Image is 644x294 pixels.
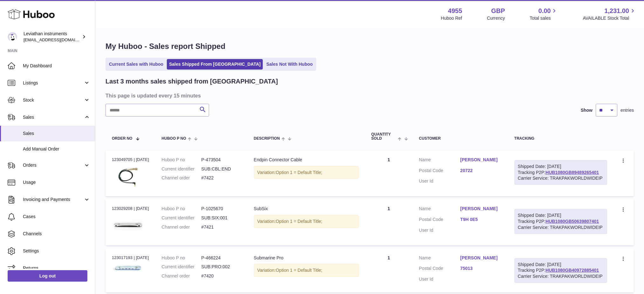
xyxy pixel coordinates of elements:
div: 123029208 | [DATE] [112,206,149,211]
a: [PERSON_NAME] [460,206,502,212]
strong: GBP [491,7,505,15]
div: Tracking P2P: [514,209,607,234]
span: Description [254,137,280,141]
div: Variation: [254,264,359,277]
span: Channels [23,231,90,237]
td: 1 [365,150,413,196]
dt: Postal Code [419,265,460,273]
a: T9H 0E5 [460,217,502,223]
a: [PERSON_NAME] [460,157,502,163]
dd: P-1025670 [201,206,241,212]
dt: Huboo P no [162,157,201,163]
dt: Postal Code [419,168,460,175]
dd: #7422 [201,175,241,181]
a: Current Sales with Huboo [107,59,166,70]
dd: SUB:CBL:END [201,166,241,172]
h2: Last 3 months sales shipped from [GEOGRAPHIC_DATA] [105,77,278,86]
span: Listings [23,80,84,86]
dt: Current identifier [162,215,201,221]
span: My Dashboard [23,63,90,69]
div: 123049705 | [DATE] [112,157,149,163]
dt: Current identifier [162,166,201,172]
h3: This page is updated every 15 minutes [105,92,632,99]
dt: Huboo P no [162,206,201,212]
dt: Huboo P no [162,255,201,261]
span: Option 1 = Default Title; [276,268,322,273]
div: Endpin Connector Cable [254,157,359,163]
a: HUB1080GB40972885401 [546,268,599,273]
td: 1 [365,249,413,293]
span: Settings [23,248,90,254]
div: Customer [419,137,502,141]
div: Tracking [514,137,607,141]
span: 0.00 [539,7,551,15]
a: 0.00 Total sales [530,7,558,21]
div: Shipped Date: [DATE] [518,212,604,218]
strong: 4955 [448,7,462,15]
div: 123017193 | [DATE] [112,255,149,261]
span: entries [620,107,634,113]
span: Orders [23,162,84,168]
div: Shipped Date: [DATE] [518,164,604,170]
div: Variation: [254,166,359,179]
dd: #7420 [201,273,241,279]
div: Carrier Service: TRAKPAKWORLDWIDEIP [518,175,604,181]
span: Add Manual Order [23,146,90,152]
span: Stock [23,97,84,103]
span: Total sales [530,15,558,21]
div: Currency [487,15,505,21]
a: Log out [8,270,87,282]
a: HUB1080GB89489265401 [546,170,599,175]
dt: Postal Code [419,217,460,224]
a: HUB1080GB50639807401 [546,219,599,224]
a: 75013 [460,265,502,271]
div: Huboo Ref [441,15,462,21]
div: Tracking P2P: [514,160,607,185]
div: Carrier Service: TRAKPAKWORLDWIDEIP [518,224,604,231]
dt: User Id [419,227,460,233]
dt: Channel order [162,175,201,181]
span: Huboo P no [162,137,186,141]
img: subsixprototypewhitebackground_74c43afc-01b8-44bf-ae3c-dddb8b8b8810.jpg [112,214,144,237]
dt: Name [419,157,460,164]
span: 1,231.00 [604,7,629,15]
span: AVAILABLE Stock Total [583,15,636,21]
span: Option 1 = Default Title; [276,170,322,175]
dd: P-466224 [201,255,241,261]
span: Usage [23,179,90,185]
dd: SUB:PRO:002 [201,264,241,270]
span: Sales [23,114,84,120]
dd: #7421 [201,224,241,230]
span: Sales [23,130,90,137]
a: [PERSON_NAME] [460,255,502,261]
a: Sales Shipped From [GEOGRAPHIC_DATA] [167,59,263,70]
a: 20722 [460,168,502,174]
h1: My Huboo - Sales report Shipped [105,41,634,51]
dt: Name [419,255,460,263]
span: Returns [23,265,90,271]
div: SubSix [254,206,359,212]
td: 1 [365,199,413,245]
div: Tracking P2P: [514,258,607,283]
img: 49551669371200.jpg [112,263,144,273]
label: Show [581,107,593,113]
div: Shipped Date: [DATE] [518,262,604,268]
span: Invoicing and Payments [23,197,84,203]
dd: SUB:SIX:001 [201,215,241,221]
a: Sales Not With Huboo [264,59,315,70]
img: 49551658760043.jpg [112,164,144,188]
dd: P-473504 [201,157,241,163]
dt: Name [419,206,460,213]
span: Cases [23,214,90,220]
div: Variation: [254,215,359,228]
dt: Current identifier [162,264,201,270]
span: [EMAIL_ADDRESS][DOMAIN_NAME] [24,37,93,42]
dt: User Id [419,178,460,184]
dt: Channel order [162,273,201,279]
span: Quantity Sold [371,132,397,141]
span: Order No [112,137,132,141]
a: 1,231.00 AVAILABLE Stock Total [583,7,636,21]
dt: User Id [419,276,460,282]
div: Carrier Service: TRAKPAKWORLDWIDEIP [518,273,604,279]
span: Option 1 = Default Title; [276,219,322,224]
